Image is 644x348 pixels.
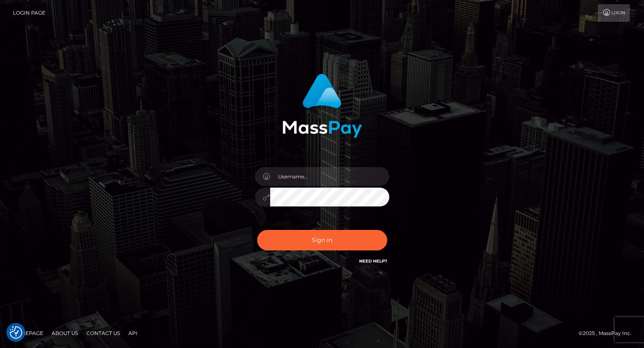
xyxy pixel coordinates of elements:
a: Contact Us [83,327,123,340]
img: MassPay Login [282,74,362,138]
a: About Us [48,327,81,340]
a: Login Page [13,4,45,22]
a: API [125,327,141,340]
input: Username... [270,167,389,186]
a: Need Help? [359,258,387,264]
button: Sign in [257,230,387,250]
a: Login [598,4,630,22]
a: Homepage [9,327,47,340]
img: Revisit consent button [10,326,22,339]
button: Consent Preferences [10,326,22,339]
div: © 2025 , MassPay Inc. [579,329,638,338]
